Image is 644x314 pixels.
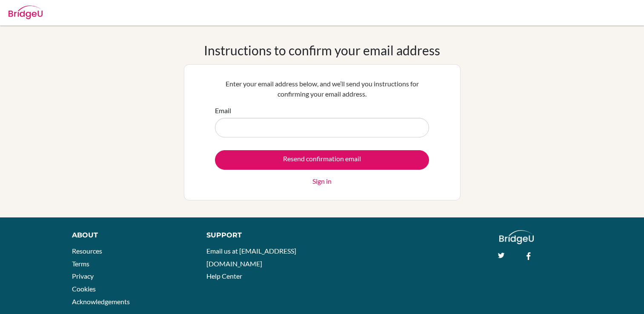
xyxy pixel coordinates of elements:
[72,230,187,240] div: About
[499,230,534,244] img: logo_white@2x-f4f0deed5e89b7ecb1c2cc34c3e3d731f90f0f143d5ea2071677605dd97b5244.png
[206,272,242,280] a: Help Center
[72,297,130,305] a: Acknowledgements
[312,176,332,186] a: Sign in
[215,79,429,99] p: Enter your email address below, and we’ll send you instructions for confirming your email address.
[206,247,296,268] a: Email us at [EMAIL_ADDRESS][DOMAIN_NAME]
[206,230,313,240] div: Support
[72,260,89,268] a: Terms
[72,272,94,280] a: Privacy
[204,43,440,58] h1: Instructions to confirm your email address
[72,247,102,255] a: Resources
[9,6,43,19] img: Bridge-U
[72,285,96,293] a: Cookies
[215,106,231,116] label: Email
[215,150,429,170] input: Resend confirmation email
